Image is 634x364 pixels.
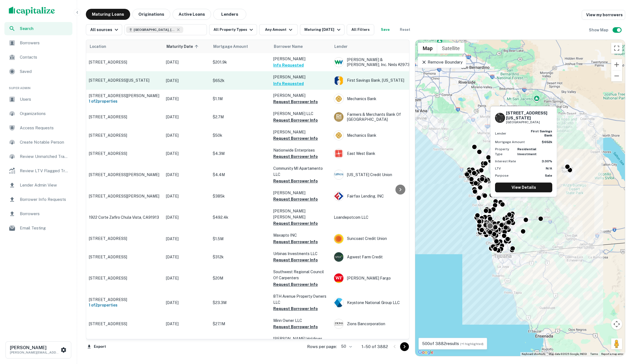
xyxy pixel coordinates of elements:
button: All Property Types [209,24,257,35]
p: [STREET_ADDRESS] [89,60,160,65]
p: [PERSON_NAME] [273,56,328,62]
button: All sources [86,24,122,35]
button: Request Borrower Info [273,98,318,105]
span: Organizations [20,110,69,117]
div: Lender Admin View [4,179,72,192]
a: Review Unmatched Transactions [4,150,72,163]
span: Users [20,96,69,103]
span: Review LTV Flagged Transactions [20,168,69,174]
button: Lenders [213,9,246,20]
span: Location [89,43,106,50]
span: Search [20,26,69,32]
button: Info Requested [273,80,304,87]
th: Maturity Date [163,40,210,53]
button: Request Borrower Info [273,178,318,184]
p: Minn Owner LLC [273,318,328,324]
span: Lender Admin View [20,182,69,188]
span: Mortgage Amount [213,43,255,50]
p: $20M [213,275,268,281]
span: Borrower Name [274,43,303,50]
div: [PERSON_NAME] Fargo [334,273,416,283]
button: Request Borrower Info [273,257,318,263]
div: Saved [4,65,72,78]
p: $652k [213,78,268,84]
button: Show satellite imagery [437,43,464,54]
div: Users [4,93,72,106]
p: [DATE] [166,172,207,178]
p: [STREET_ADDRESS] [89,151,160,156]
img: picture [334,76,343,85]
div: Search [4,22,72,35]
img: picture [334,149,343,158]
div: East West Bank [334,149,416,158]
p: [DATE] [166,300,207,306]
p: [PERSON_NAME] [273,190,328,196]
a: Borrower Info Requests [4,193,72,206]
span: Borrower Info Requests [20,196,69,203]
p: [PERSON_NAME] [PERSON_NAME] [273,208,328,220]
th: Lender [331,40,419,53]
button: Maturing Loans [86,9,130,20]
th: Location [86,40,163,53]
button: Request Borrower Info [273,153,318,160]
strong: 3.00% [542,159,552,163]
p: Remove Boundary [421,59,462,65]
h6: [STREET_ADDRESS][US_STATE] [506,111,552,121]
p: Lender [495,131,506,136]
div: [US_STATE] Credit Union [334,170,416,180]
p: $201.9k [213,59,268,65]
div: Fairfax Lending, INC [334,191,416,201]
a: View my borrowers [582,10,625,20]
button: Any Amount [259,24,298,35]
div: Contacts [4,51,72,64]
a: Create Notable Person [4,136,72,149]
strong: $652k [542,140,552,144]
p: 500 of 3882 results [422,340,483,347]
a: Borrowers [4,207,72,220]
p: $4.3M [213,150,268,157]
p: [STREET_ADDRESS][PERSON_NAME] [89,172,160,177]
p: 8TH Avenue Property Owners LLC [273,293,328,305]
li: Super Admin [4,79,72,93]
button: Request Borrower Info [273,117,318,124]
iframe: Chat Widget [606,320,634,346]
div: Email Testing [4,221,72,235]
button: All Filters [347,24,374,35]
p: [DATE] [166,96,207,102]
img: picture [334,252,343,262]
p: [DATE] [166,193,207,199]
p: $50k [213,132,268,138]
img: picture [334,131,343,140]
div: Borrowers [4,36,72,50]
p: 1922 Corte Zafiro Chula Vista, CA91913 [89,215,160,220]
a: Organizations [4,107,72,120]
p: [STREET_ADDRESS][PERSON_NAME] [89,194,160,199]
span: Lender [334,43,348,50]
p: $4.4M [213,172,268,178]
p: [DATE] [166,78,207,84]
span: Map data ©2025 Google, INEGI [549,352,587,355]
button: Save your search to get updates of matches that match your search criteria. [376,24,394,35]
button: Request Borrower Info [273,239,318,245]
p: [DATE] [166,236,207,242]
p: $492.4k [213,214,268,220]
button: Maturing [DATE] [300,24,344,35]
div: Agwest Farm Credit [334,252,416,262]
img: picture [334,58,343,67]
button: Request Borrower Info [273,196,318,202]
span: Contacts [20,54,69,61]
p: [DATE] [166,59,207,65]
span: Review Unmatched Transactions [20,153,69,160]
button: Map camera controls [611,319,622,330]
span: Borrowers [20,40,69,46]
th: Mortgage Amount [210,40,270,53]
p: Interest Rate [495,159,516,164]
button: Request Borrower Info [273,305,318,312]
button: Go to next page [400,342,409,351]
p: LTV [495,166,501,171]
a: Review LTV Flagged Transactions [4,164,72,177]
span: [GEOGRAPHIC_DATA], [GEOGRAPHIC_DATA], [GEOGRAPHIC_DATA] [134,27,175,32]
p: [PERSON_NAME] LLC [273,111,328,117]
